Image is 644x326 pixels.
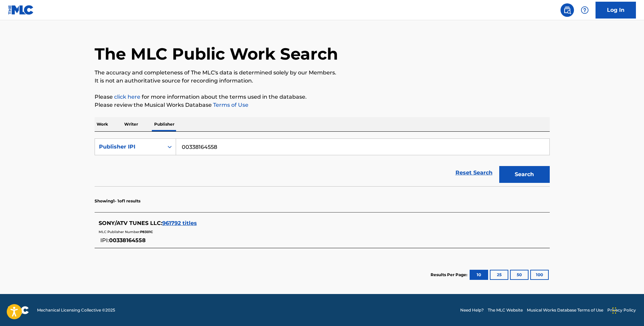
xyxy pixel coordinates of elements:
[581,6,589,14] img: help
[95,101,550,109] p: Please review the Musical Works Database
[610,294,644,326] iframe: Chat Widget
[95,198,140,204] p: Showing 1 - 1 of 1 results
[99,143,160,151] div: Publisher IPI
[452,165,496,180] a: Reset Search
[99,230,140,234] span: MLC Publisher Number:
[488,307,523,313] a: The MLC Website
[162,220,197,226] span: 961792 titles
[499,166,550,183] button: Search
[596,2,636,19] a: Log In
[114,94,140,100] a: click here
[470,270,488,280] button: 10
[95,117,110,131] p: Work
[612,300,616,321] div: Drag
[95,93,550,101] p: Please for more information about the terms used in the database.
[95,44,338,64] h1: The MLC Public Work Search
[607,307,636,313] a: Privacy Policy
[460,307,484,313] a: Need Help?
[95,69,550,77] p: The accuracy and completeness of The MLC's data is determined solely by our Members.
[95,138,550,186] form: Search Form
[140,230,153,234] span: P8301C
[578,3,591,17] div: Help
[561,3,574,17] a: Public Search
[95,77,550,85] p: It is not an authoritative source for recording information.
[8,306,29,314] img: logo
[109,237,146,243] span: 00338164558
[530,270,549,280] button: 100
[490,270,508,280] button: 25
[100,237,109,243] span: IPI:
[527,307,603,313] a: Musical Works Database Terms of Use
[99,220,162,226] span: SONY/ATV TUNES LLC :
[122,117,140,131] p: Writer
[8,5,34,15] img: MLC Logo
[212,102,248,108] a: Terms of Use
[431,272,469,278] p: Results Per Page:
[152,117,176,131] p: Publisher
[510,270,529,280] button: 50
[37,307,115,313] span: Mechanical Licensing Collective © 2025
[563,6,571,14] img: search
